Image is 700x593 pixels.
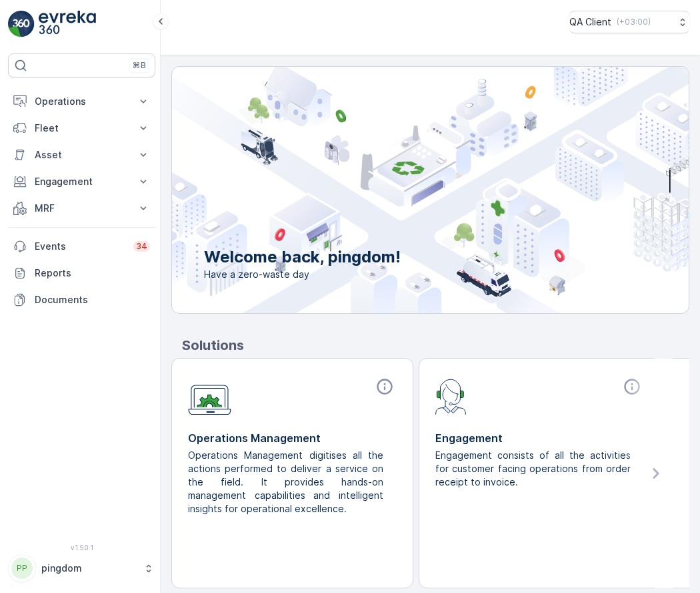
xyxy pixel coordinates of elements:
p: Fleet [35,122,129,135]
button: QA Client(+03:00) [569,11,689,33]
p: ( +03:00 ) [617,17,651,27]
a: Reports [8,260,155,286]
p: Engagement [35,175,129,188]
p: MRF [35,202,129,215]
p: Welcome back, pingdom! [204,246,401,268]
p: Asset [35,148,129,162]
span: v 1.50.1 [8,544,155,552]
p: Solutions [182,335,689,355]
a: Events34 [8,233,155,260]
img: city illustration [112,67,689,313]
p: ⌘B [133,60,146,71]
p: Documents [35,293,150,307]
div: PP [11,558,33,579]
img: logo [8,11,35,37]
button: Asset [8,142,155,168]
img: logo_light-DOdMpM7g.png [39,11,96,37]
p: Reports [35,266,150,280]
a: Documents [8,286,155,313]
p: Events [35,240,125,253]
button: Engagement [8,168,155,195]
p: pingdom [41,562,137,575]
p: Operations Management [188,430,397,446]
img: module-icon [188,377,231,415]
span: Have a zero-waste day [204,268,401,281]
button: Operations [8,88,155,115]
button: PPpingdom [8,554,155,582]
p: Engagement consists of all the activities for customer facing operations from order receipt to in... [435,449,633,489]
p: Operations [35,95,129,108]
p: Operations Management digitises all the actions performed to deliver a service on the field. It p... [188,449,386,516]
p: Engagement [435,430,644,446]
button: MRF [8,195,155,222]
p: 34 [136,241,147,252]
img: module-icon [435,377,467,415]
button: Fleet [8,115,155,142]
p: QA Client [569,15,611,29]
